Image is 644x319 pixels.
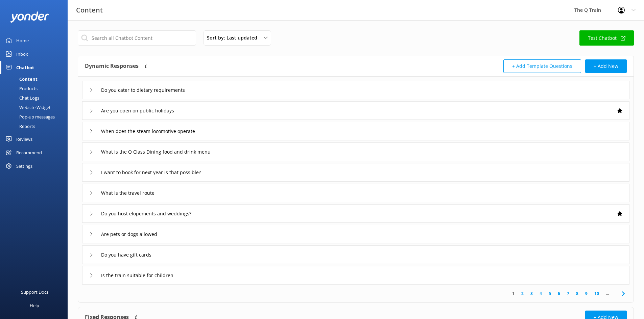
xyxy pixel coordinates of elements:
a: 7 [564,290,573,297]
a: 10 [591,290,602,297]
div: Pop-up messages [4,112,55,122]
div: Reviews [16,132,32,146]
a: 8 [573,290,582,297]
a: 5 [545,290,554,297]
a: Website Widget [4,103,68,112]
img: yonder-white-logo.png [10,11,49,23]
a: Test Chatbot [579,30,634,46]
div: Settings [16,159,32,173]
div: Support Docs [21,285,48,299]
a: 6 [554,290,564,297]
a: Reports [4,122,68,131]
div: Content [4,74,38,84]
span: ... [602,290,612,297]
h3: Content [76,5,103,16]
span: Sort by: Last updated [207,34,261,42]
a: 2 [518,290,527,297]
div: Recommend [16,146,42,159]
a: Pop-up messages [4,112,68,122]
a: 1 [509,290,518,297]
a: 3 [527,290,536,297]
a: 4 [536,290,545,297]
div: Help [30,299,39,312]
a: 9 [582,290,591,297]
div: Inbox [16,47,28,61]
a: Products [4,84,68,93]
div: Chat Logs [4,93,39,103]
input: Search all Chatbot Content [78,30,196,46]
div: Chatbot [16,61,34,74]
a: Chat Logs [4,93,68,103]
button: + Add Template Questions [503,59,581,73]
div: Products [4,84,38,93]
button: + Add New [585,59,627,73]
a: Content [4,74,68,84]
div: Home [16,34,29,47]
h4: Dynamic Responses [85,59,139,73]
div: Reports [4,122,35,131]
div: Website Widget [4,103,51,112]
